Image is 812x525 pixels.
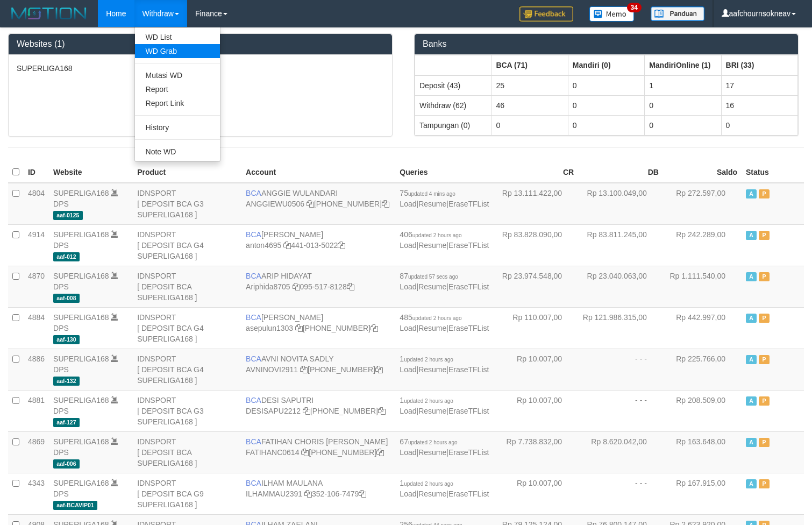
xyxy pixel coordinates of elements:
td: ANGGIE WULANDARI [PHONE_NUMBER] [241,183,395,225]
a: EraseTFList [448,200,489,208]
td: Rp 10.007,00 [493,390,578,431]
span: aaf-BCAVIP01 [53,501,97,510]
span: updated 2 hours ago [404,398,453,404]
a: Load [400,200,416,208]
td: DPS [49,431,133,473]
span: | | [400,437,489,457]
a: Copy anton4695 to clipboard [283,241,291,250]
th: Group: activate to sort column ascending [492,55,568,75]
a: ANGGIEWU0506 [246,200,304,208]
th: Group: activate to sort column ascending [645,55,721,75]
a: EraseTFList [448,241,489,250]
a: Copy 4062281727 to clipboard [376,448,384,457]
td: Rp 121.986.315,00 [578,307,663,349]
th: Group: activate to sort column ascending [568,55,644,75]
a: Resume [418,241,446,250]
a: Load [400,282,416,291]
td: DPS [49,266,133,307]
span: Paused [759,479,770,488]
td: 4870 [24,266,49,307]
span: Active [746,396,757,406]
a: Copy asepulun1303 to clipboard [295,324,303,332]
td: 4869 [24,431,49,473]
td: Rp 163.648,00 [663,431,742,473]
a: Mutasi WD [135,68,220,82]
span: Active [746,189,757,198]
img: Button%20Memo.svg [589,6,635,22]
td: DPS [49,473,133,514]
td: ILHAM MAULANA 352-106-7479 [241,473,395,514]
td: DPS [49,224,133,266]
p: SUPERLIGA168 [17,63,384,74]
span: BCA [246,313,261,322]
span: Active [746,314,757,323]
a: WD List [135,30,220,44]
td: Deposit (43) [415,75,492,96]
a: EraseTFList [448,365,489,374]
td: IDNSPORT [ DEPOSIT BCA G9 SUPERLIGA168 ] [133,473,241,514]
span: BCA [246,437,261,446]
span: aaf-0125 [53,211,83,220]
td: 25 [492,75,568,96]
a: Report [135,82,220,96]
a: SUPERLIGA168 [53,313,109,322]
a: DESISAPU2212 [246,407,301,415]
td: Rp 10.007,00 [493,349,578,390]
td: DPS [49,349,133,390]
td: 4804 [24,183,49,225]
span: updated 2 hours ago [412,232,462,238]
td: Rp 23.040.063,00 [578,266,663,307]
td: Rp 110.007,00 [493,307,578,349]
a: Load [400,324,416,332]
td: - - - [578,390,663,431]
span: Paused [759,189,770,198]
span: updated 2 hours ago [408,439,458,445]
td: 4343 [24,473,49,514]
span: Active [746,479,757,488]
a: anton4695 [246,241,281,250]
a: Resume [418,282,446,291]
td: Rp 167.915,00 [663,473,742,514]
span: BCA [246,272,261,280]
a: Load [400,407,416,415]
td: 0 [645,95,721,115]
td: Rp 242.289,00 [663,224,742,266]
span: Paused [759,438,770,447]
span: Paused [759,231,770,240]
span: aaf-132 [53,377,80,386]
span: updated 2 hours ago [404,481,453,487]
a: Copy AVNINOVI2911 to clipboard [300,365,308,374]
a: SUPERLIGA168 [53,230,109,239]
td: Rp 8.620.042,00 [578,431,663,473]
td: Withdraw (62) [415,95,492,115]
span: 87 [400,272,458,280]
a: Load [400,365,416,374]
td: Rp 225.766,00 [663,349,742,390]
a: Copy 4062280453 to clipboard [378,407,386,415]
span: Paused [759,272,770,281]
td: IDNSPORT [ DEPOSIT BCA SUPERLIGA168 ] [133,431,241,473]
span: Active [746,272,757,281]
span: | | [400,272,489,291]
a: Copy 4062281875 to clipboard [371,324,378,332]
td: Rp 23.974.548,00 [493,266,578,307]
span: BCA [246,354,261,363]
a: SUPERLIGA168 [53,437,109,446]
th: Group: activate to sort column ascending [415,55,492,75]
td: 0 [492,115,568,135]
td: 0 [645,115,721,135]
td: 0 [568,115,644,135]
td: DPS [49,307,133,349]
a: SUPERLIGA168 [53,272,109,280]
a: Copy 0955178128 to clipboard [347,282,354,291]
span: Paused [759,355,770,364]
a: Note WD [135,145,220,159]
span: | | [400,396,489,415]
span: BCA [246,189,261,197]
td: - - - [578,473,663,514]
span: | | [400,230,489,250]
h3: Banks [423,39,790,49]
td: FATIHAN CHORIS [PERSON_NAME] [PHONE_NUMBER] [241,431,395,473]
td: Rp 1.111.540,00 [663,266,742,307]
td: 0 [721,115,797,135]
